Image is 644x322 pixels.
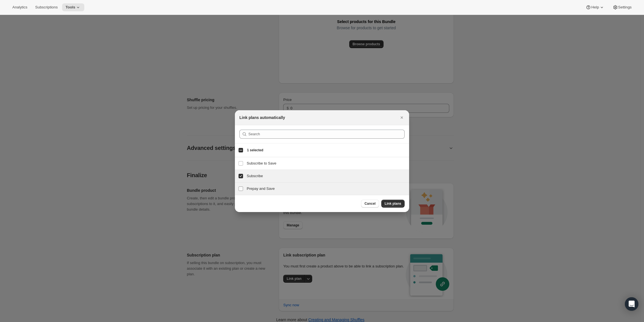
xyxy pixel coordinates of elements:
[364,201,375,206] span: Cancel
[625,297,638,311] div: Open Intercom Messenger
[62,3,84,11] button: Tools
[32,3,61,11] button: Subscriptions
[385,201,401,206] span: Link plans
[9,3,31,11] button: Analytics
[247,186,406,192] h3: Prepay and Save
[239,115,285,120] h2: Link plans automatically
[65,5,75,10] span: Tools
[398,114,406,121] button: Close
[381,200,405,208] button: Link plans
[248,130,405,139] input: Search
[12,5,27,10] span: Analytics
[609,3,635,11] button: Settings
[618,5,632,10] span: Settings
[361,200,379,208] button: Cancel
[247,148,263,152] span: 1 selected
[591,5,599,10] span: Help
[247,173,406,179] h3: Subscribe
[247,161,406,166] h3: Subscribe to Save
[582,3,608,11] button: Help
[35,5,58,10] span: Subscriptions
